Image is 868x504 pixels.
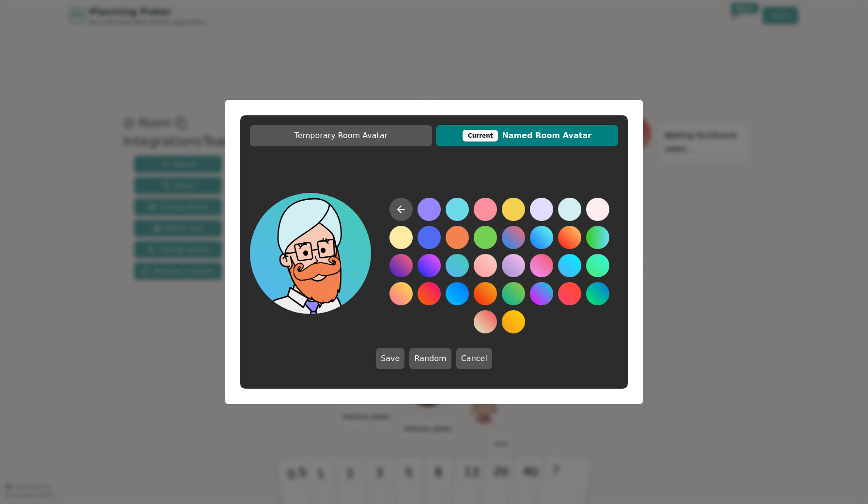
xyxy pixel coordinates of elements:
[376,348,404,369] button: Save
[456,348,492,369] button: Cancel
[441,130,613,142] span: Named Room Avatar
[436,125,618,146] button: CurrentNamed Room Avatar
[250,125,432,146] button: Temporary Room Avatar
[463,130,498,142] div: This avatar will be displayed in dedicated rooms
[409,348,451,369] button: Random
[255,130,427,142] span: Temporary Room Avatar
